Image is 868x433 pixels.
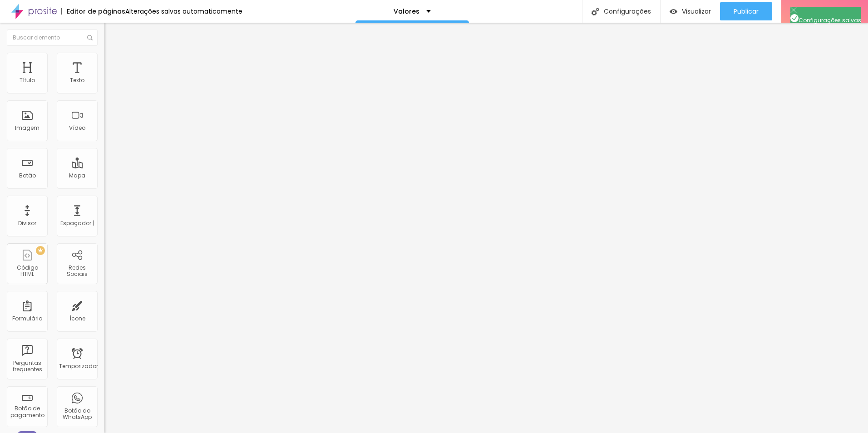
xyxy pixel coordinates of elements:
[18,220,36,226] div: Divisor
[790,14,799,22] img: Ícone
[104,23,868,433] iframe: Editor
[61,8,125,15] div: Editor de páginas
[9,265,45,278] div: Código HTML
[394,8,419,15] p: Valores
[20,77,35,84] div: Título
[70,77,84,84] div: Texto
[7,30,98,46] input: Buscar elemento
[604,8,651,15] font: Configurações
[59,265,95,278] div: Redes Sociais
[790,7,797,13] img: Ícone
[9,405,45,418] div: Botão de pagamento
[60,220,94,226] div: Espaçador |
[69,125,85,131] div: Vídeo
[12,315,42,322] div: Formulário
[592,8,599,15] img: Ícone
[799,16,861,24] font: Configurações salvas
[125,8,242,15] div: Alterações salvas automaticamente
[661,2,720,20] button: Visualizar
[69,172,85,179] div: Mapa
[59,408,95,421] div: Botão do WhatsApp
[59,363,95,369] div: Temporizador
[15,125,39,131] div: Imagem
[87,35,93,40] img: Ícone
[682,8,711,15] span: Visualizar
[9,360,45,373] div: Perguntas frequentes
[734,8,759,15] span: Publicar
[19,172,36,179] div: Botão
[69,315,85,322] div: Ícone
[670,8,677,15] img: view-1.svg
[720,2,772,20] button: Publicar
